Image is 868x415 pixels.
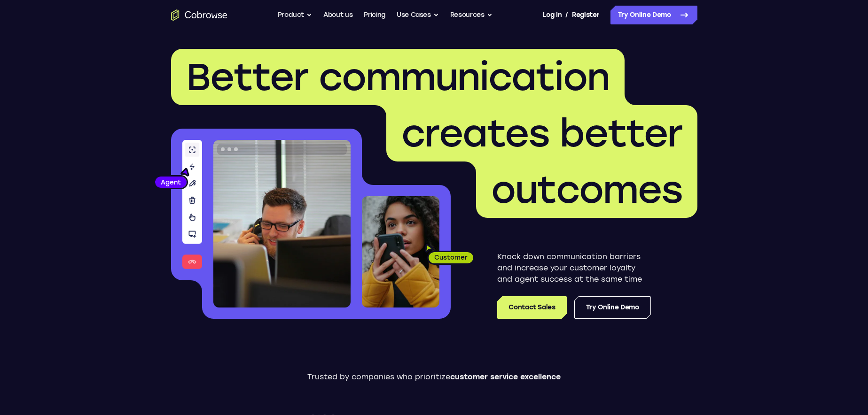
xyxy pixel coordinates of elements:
a: About us [323,6,352,24]
span: Better communication [186,54,610,100]
p: Knock down communication barriers and increase your customer loyalty and agent success at the sam... [497,251,651,285]
span: creates better [401,111,682,156]
button: Use Cases [397,6,439,24]
a: Try Online Demo [610,6,697,24]
span: customer service excellence [450,372,561,381]
button: Resources [450,6,493,24]
span: outcomes [491,167,682,212]
a: Contact Sales [497,296,566,319]
a: Go to the home page [171,9,227,21]
button: Product [278,6,313,24]
a: Log In [543,6,562,24]
a: Try Online Demo [574,296,651,319]
a: Register [572,6,599,24]
img: A customer holding their phone [362,196,439,307]
img: A customer support agent talking on the phone [213,140,351,307]
a: Pricing [364,6,385,24]
span: / [565,9,568,21]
